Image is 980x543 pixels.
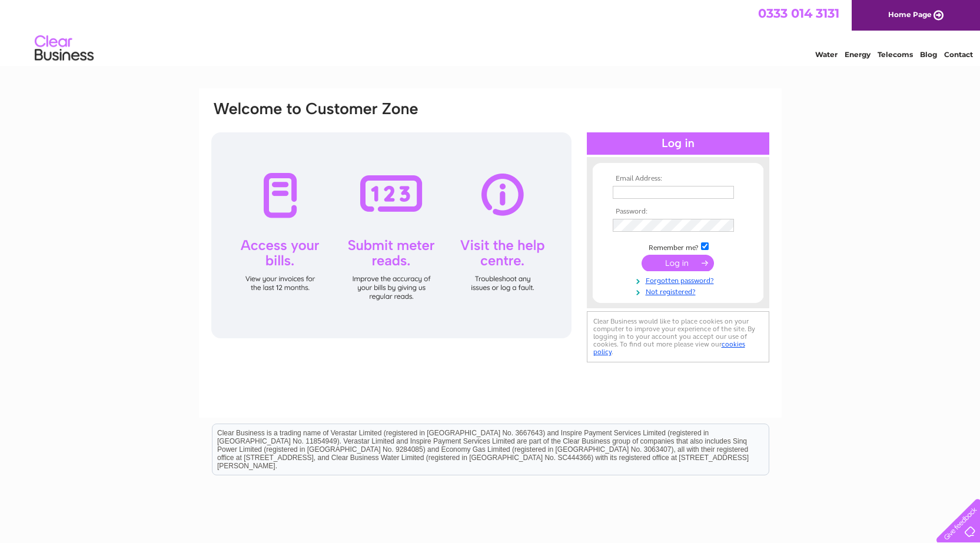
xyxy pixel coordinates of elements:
[613,285,746,297] a: Not registered?
[34,31,94,66] img: logo.png
[758,6,839,21] a: 0333 014 3131
[878,50,913,59] a: Telecoms
[587,311,769,362] div: Clear Business would like to place cookies on your computer to improve your experience of the sit...
[613,274,746,285] a: Forgotten password?
[920,50,937,59] a: Blog
[845,50,871,59] a: Energy
[642,255,714,271] input: Submit
[944,50,973,59] a: Contact
[610,241,746,252] td: Remember me?
[815,50,838,59] a: Water
[593,340,745,356] a: cookies policy
[212,6,769,57] div: Clear Business is a trading name of Verastar Limited (registered in [GEOGRAPHIC_DATA] No. 3667643...
[610,175,746,183] th: Email Address:
[610,208,746,216] th: Password:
